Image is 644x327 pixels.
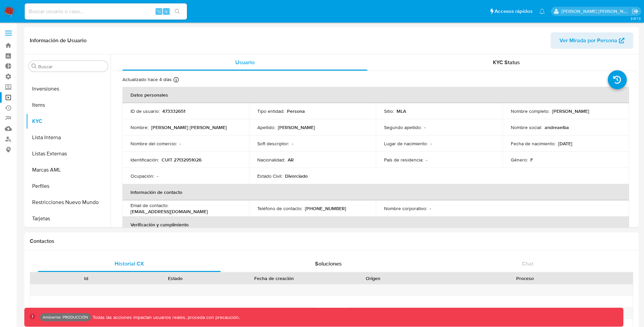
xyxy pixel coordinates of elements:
p: Soft descriptor : [257,141,289,147]
div: Origen [333,275,413,282]
p: Fecha de nacimiento : [511,141,555,147]
p: Nacionalidad : [257,157,285,163]
p: Ocupación : [130,173,154,179]
p: Identificación : [130,157,159,163]
p: Teléfono de contacto : [257,205,302,211]
p: - [292,141,293,147]
p: [PERSON_NAME] [278,124,315,130]
p: - [430,141,432,147]
button: Tarjetas [26,210,111,227]
p: - [430,205,431,211]
p: Lugar de nacimiento : [384,141,428,147]
div: Proceso [422,275,628,282]
button: Restricciones Nuevo Mundo [26,194,111,210]
p: [PERSON_NAME] [PERSON_NAME] [151,124,227,130]
button: Marcas AML [26,162,111,178]
p: Sitio : [384,108,394,114]
p: Apellido : [257,124,275,130]
span: s [165,8,167,15]
p: Género : [511,157,528,163]
p: Email de contacto : [130,202,168,208]
p: Nombre corporativo : [384,205,427,211]
p: Tipo entidad : [257,108,284,114]
p: [PHONE_NUMBER] [305,205,346,211]
div: Estado [136,275,215,282]
span: ⌥ [156,8,161,15]
p: Nombre : [130,124,148,130]
p: Ambiente: PRODUCCIÓN [43,316,88,319]
p: AR [288,157,294,163]
span: Ver Mirada por Persona [559,32,617,49]
p: F [530,157,533,163]
span: Historial CX [115,260,144,268]
span: Usuario [235,58,255,66]
button: Ver Mirada por Persona [551,32,633,49]
p: Todas las acciones impactan usuarios reales, proceda con precaución. [91,314,240,321]
p: ID de usuario : [130,108,160,114]
button: Perfiles [26,178,111,194]
p: Nombre completo : [511,108,549,114]
p: - [424,124,426,130]
p: Segundo apellido : [384,124,422,130]
p: MLA [397,108,406,114]
button: Lista Interna [26,129,111,146]
p: Estado Civil : [257,173,282,179]
p: Divorciado [285,173,308,179]
div: Id [47,275,126,282]
th: Información de contacto [122,184,629,200]
p: País de residencia : [384,157,423,163]
p: jorge.diazserrato@mercadolibre.com.co [562,8,630,15]
button: search-icon [170,7,184,16]
span: Accesos rápidos [495,8,532,15]
p: [DATE] [558,141,572,147]
p: [PERSON_NAME] [552,108,589,114]
button: Listas Externas [26,146,111,162]
p: 473332651 [162,108,185,114]
h1: Contactos [30,238,633,245]
button: Buscar [31,64,37,69]
h1: Información de Usuario [30,37,87,44]
p: Nombre del comercio : [130,141,177,147]
p: - [180,141,181,147]
span: Soluciones [315,260,342,268]
p: Nombre social : [511,124,542,130]
div: Fecha de creación [224,275,324,282]
button: KYC [26,113,111,129]
input: Buscar usuario o caso... [25,7,187,16]
input: Buscar [38,64,105,70]
span: Chat [522,260,533,268]
p: - [157,173,158,179]
p: Persona [287,108,305,114]
th: Verificación y cumplimiento [122,217,629,233]
th: Datos personales [122,87,629,103]
button: Inversiones [26,81,111,97]
p: CUIT 27132951026 [162,157,201,163]
p: [EMAIL_ADDRESS][DOMAIN_NAME] [130,208,208,215]
p: Actualizado hace 4 días [122,76,172,83]
span: KYC Status [493,58,520,66]
button: Items [26,97,111,113]
a: Notificaciones [539,8,545,14]
p: - [426,157,427,163]
a: Salir [632,8,639,15]
p: andreaelba [545,124,569,130]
